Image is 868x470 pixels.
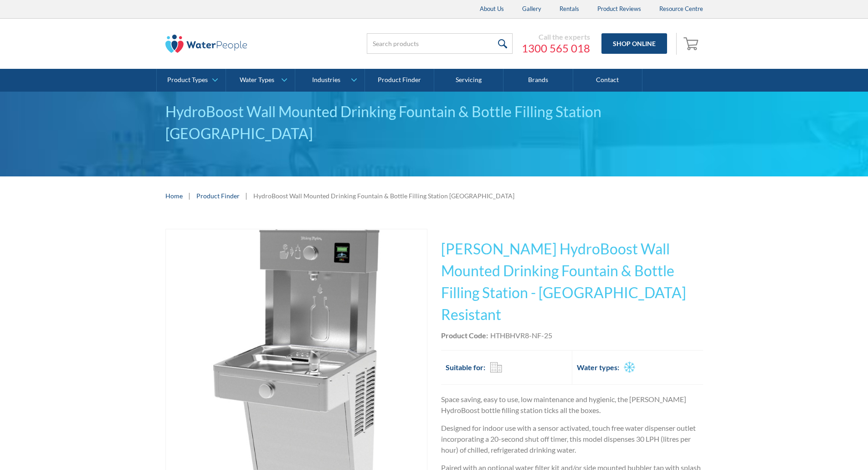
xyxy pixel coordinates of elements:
[157,69,226,92] a: Product Types
[365,69,434,92] a: Product Finder
[601,33,667,54] a: Shop Online
[683,36,701,51] img: shopping cart
[503,69,573,92] a: Brands
[446,362,485,373] h2: Suitable for:
[165,101,703,145] div: HydroBoost Wall Mounted Drinking Fountain & Bottle Filling Station [GEOGRAPHIC_DATA]
[226,69,295,92] a: Water Types
[441,423,703,455] p: Designed for indoor use with a sensor activated, touch free water dispenser outlet incorporating ...
[253,191,514,201] div: HydroBoost Wall Mounted Drinking Fountain & Bottle Filling Station [GEOGRAPHIC_DATA]
[577,362,619,373] h2: Water types:
[244,190,249,201] div: |
[312,76,340,84] div: Industries
[490,330,552,341] div: HTHBHVR8-NF-25
[434,69,503,92] a: Servicing
[522,32,590,41] div: Call the experts
[441,394,703,416] p: Space saving, easy to use, low maintenance and hygienic, the [PERSON_NAME] HydroBoost bottle fill...
[295,69,364,92] a: Industries
[167,76,208,84] div: Product Types
[441,238,703,325] h1: [PERSON_NAME] HydroBoost Wall Mounted Drinking Fountain & Bottle Filling Station - [GEOGRAPHIC_DA...
[522,41,590,55] a: 1300 565 018
[681,33,703,55] a: Open cart
[367,33,513,54] input: Search products
[165,35,247,53] img: The Water People
[187,190,192,201] div: |
[240,76,274,84] div: Water Types
[573,69,642,92] a: Contact
[441,331,488,340] strong: Product Code:
[196,191,240,201] a: Product Finder
[165,191,183,201] a: Home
